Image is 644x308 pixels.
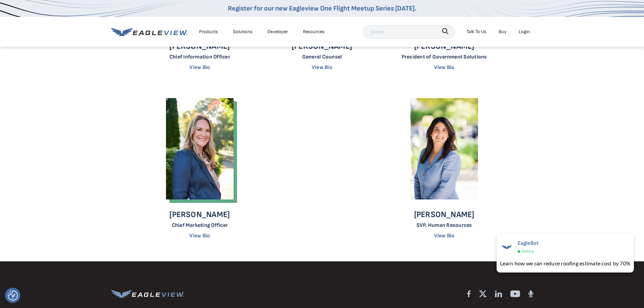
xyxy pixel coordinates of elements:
[169,210,230,220] p: [PERSON_NAME]
[402,54,487,60] p: President of Government Solutions
[169,222,230,229] p: Chief Marketing Officer
[303,27,325,36] div: Resources
[189,233,210,239] a: View Bio
[414,210,475,220] p: [PERSON_NAME]
[292,54,352,60] p: General Counsel
[312,64,332,71] a: View Bio
[500,259,630,267] div: Learn how we can reduce roofing estimate cost by 70%
[8,290,18,301] button: Consent Preferences
[519,27,530,36] div: Login
[434,64,455,71] a: View Bio
[414,222,475,229] p: SVP, Human Resources
[467,27,486,36] div: Talk To Us
[267,27,288,36] a: Developer
[499,27,506,36] a: Buy
[233,27,253,36] div: Solutions
[169,54,230,60] p: Chief Information Officer
[228,4,416,13] a: Register for our new Eagleview One Flight Meetup Series [DATE].
[434,233,455,239] a: View Bio
[166,98,234,199] img: Marcy Comer - General Counsel
[189,64,210,71] a: View Bio
[8,290,18,301] img: Revisit consent button
[199,27,218,36] div: Products
[522,248,534,255] span: Online
[518,240,539,246] span: EagleBot
[363,25,455,39] input: Search
[410,98,478,199] img: Tracy Slaven - Senior Vice President of Human Relations
[500,240,514,254] img: EagleBot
